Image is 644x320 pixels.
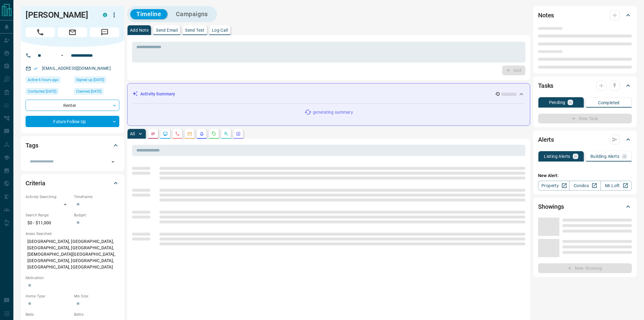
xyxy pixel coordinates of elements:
p: New Alert: [538,172,632,179]
div: Activity Summary [132,88,525,100]
h2: Showings [538,202,564,212]
div: Renter [26,100,119,111]
a: Mr.Loft [600,181,632,190]
p: Min Size: [74,293,119,299]
p: Pending [549,100,565,105]
div: Tue Dec 17 2024 [74,76,119,85]
svg: Lead Browsing Activity [163,131,168,136]
p: Send Email [156,28,178,32]
p: Home Type: [26,293,71,299]
p: Building Alerts [590,154,619,158]
p: Motivation: [26,275,119,281]
svg: Notes [151,131,156,136]
svg: Agent Actions [236,131,241,136]
svg: Requests [212,131,216,136]
div: Wed Dec 18 2024 [26,88,71,97]
p: Listing Alerts [544,154,570,158]
p: Send Text [185,28,205,32]
button: Timeline [130,9,167,19]
p: [GEOGRAPHIC_DATA], [GEOGRAPHIC_DATA], [GEOGRAPHIC_DATA], [GEOGRAPHIC_DATA], [DEMOGRAPHIC_DATA][GE... [26,236,119,272]
p: Activity Summary [140,91,175,97]
p: Completed [598,101,620,105]
div: Alerts [538,132,632,147]
svg: Listing Alerts [199,131,204,136]
button: Campaigns [170,9,214,19]
h2: Alerts [538,135,554,144]
h2: Tags [26,140,38,150]
div: Tasks [538,78,632,93]
div: Future Follow Up [26,116,119,127]
span: Active 6 hours ago [28,77,58,83]
a: [EMAIL_ADDRESS][DOMAIN_NAME] [42,66,111,71]
span: Signed up [DATE] [76,77,104,83]
a: Property [538,181,569,190]
svg: Calls [175,131,180,136]
span: Call [26,27,55,37]
p: All [130,132,135,136]
div: condos.ca [103,13,107,17]
svg: Emails [187,131,192,136]
p: Beds: [26,312,71,317]
span: Email [58,27,87,37]
p: Log Call [212,28,228,32]
p: Areas Searched: [26,231,119,236]
p: generating summary [313,109,353,116]
h1: [PERSON_NAME] [26,10,94,20]
div: Thu Aug 14 2025 [26,76,71,85]
div: Criteria [26,176,119,190]
p: Add Note [130,28,149,32]
p: Baths: [74,312,119,317]
a: Condos [569,181,600,190]
p: $0 - $11,000 [26,218,71,228]
h2: Criteria [26,178,45,188]
p: Budget: [74,212,119,218]
p: Actively Searching: [26,194,71,200]
svg: Opportunities [224,131,229,136]
div: Tags [26,138,119,153]
button: Open [58,52,66,59]
button: Open [109,158,117,166]
h2: Notes [538,10,554,20]
p: Timeframe: [74,194,119,200]
span: Claimed [DATE] [76,88,101,94]
svg: Email Verified [33,66,38,71]
h2: Tasks [538,81,553,91]
span: Contacted [DATE] [28,88,56,94]
div: Tue Dec 17 2024 [74,88,119,97]
div: Notes [538,8,632,23]
p: Search Range: [26,212,71,218]
span: Message [90,27,119,37]
div: Showings [538,199,632,214]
